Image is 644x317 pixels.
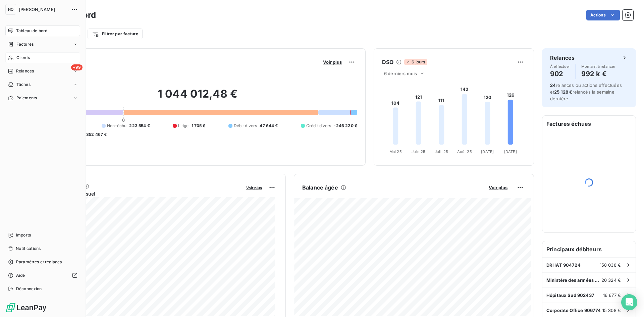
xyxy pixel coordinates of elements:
span: Tâches [16,82,31,88]
h2: 1 044 012,48 € [38,87,357,107]
tspan: Mai 25 [389,149,402,154]
h6: Factures échues [542,116,636,132]
span: -352 467 € [84,131,107,138]
span: Paiements [16,95,37,101]
a: Aide [5,270,80,281]
span: Non-échu [107,123,126,129]
button: Filtrer par facture [88,29,143,39]
span: 20 324 € [601,277,621,283]
span: Crédit divers [306,123,331,129]
h4: 992 k € [581,68,615,79]
span: DRHAT 904724 [546,262,581,268]
span: Voir plus [246,186,262,190]
span: Corporate Office 906774 [546,308,601,313]
span: 6 derniers mois [384,71,417,76]
span: Factures [16,41,34,47]
span: Chiffre d'affaires mensuel [38,190,241,197]
span: Ministère des armées 902110 [546,277,601,283]
span: 0 [122,117,125,123]
tspan: Août 25 [457,149,472,154]
h4: 902 [550,68,570,79]
button: Voir plus [487,184,509,191]
tspan: [DATE] [504,149,517,154]
span: 223 554 € [129,123,150,129]
span: Litige [178,123,189,129]
span: [PERSON_NAME] [19,7,67,12]
span: -246 220 € [334,123,357,129]
span: Montant à relancer [581,64,615,68]
div: HO [5,4,16,15]
span: Voir plus [323,59,342,65]
span: 25 128 € [554,89,572,95]
span: 16 677 € [603,293,621,298]
span: 6 jours [404,59,427,65]
span: Tableau de bord [16,28,47,34]
span: Notifications [16,246,41,252]
span: Imports [16,232,31,238]
span: Aide [16,272,25,278]
span: Clients [16,55,30,61]
button: Voir plus [244,184,264,191]
span: relances ou actions effectuées et relancés la semaine dernière. [550,83,622,101]
span: Relances [16,68,34,74]
span: 15 308 € [602,308,621,313]
tspan: Juil. 25 [435,149,448,154]
h6: Principaux débiteurs [542,241,636,257]
span: 1 705 € [192,123,206,129]
tspan: [DATE] [481,149,494,154]
h6: DSO [382,58,393,66]
span: +99 [71,64,83,70]
span: 47 644 € [260,123,278,129]
div: Open Intercom Messenger [621,294,637,310]
span: Déconnexion [16,286,42,292]
img: Logo LeanPay [5,302,47,313]
button: Voir plus [321,59,344,65]
span: Paramètres et réglages [16,259,62,265]
span: Hôpitaux Sud 902437 [546,293,594,298]
h6: Relances [550,54,575,62]
tspan: Juin 25 [412,149,425,154]
h6: Balance âgée [302,183,338,192]
span: Débit divers [234,123,257,129]
span: 158 038 € [600,262,621,268]
span: À effectuer [550,64,570,68]
span: 24 [550,83,556,88]
button: Actions [586,10,620,20]
span: Voir plus [489,185,507,190]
